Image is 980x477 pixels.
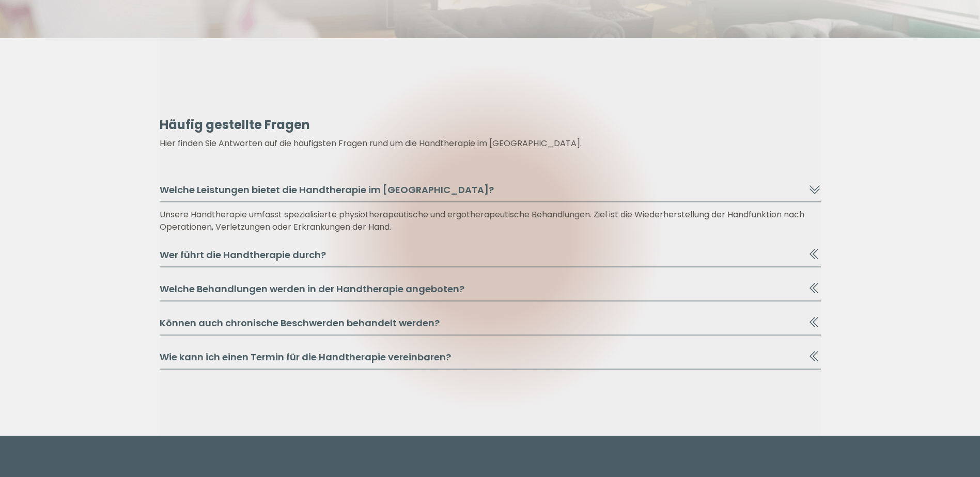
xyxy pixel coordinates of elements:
[160,183,821,202] button: Welche Leistungen bietet die Handtherapie im [GEOGRAPHIC_DATA]?
[160,316,821,336] button: Können auch chronische Beschwerden behandelt werden?
[160,137,821,150] p: Hier finden Sie Antworten auf die häufigsten Fragen rund um die Handtherapie im [GEOGRAPHIC_DATA].
[160,282,821,301] button: Welche Behandlungen werden in der Handtherapie angeboten?
[160,209,821,233] div: Unsere Handtherapie umfasst spezialisierte physiotherapeutische und ergotherapeutische Behandlung...
[160,350,821,370] button: Wie kann ich einen Termin für die Handtherapie vereinbaren?
[160,117,821,133] h6: Häufig gestellte Fragen
[160,248,821,267] button: Wer führt die Handtherapie durch?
